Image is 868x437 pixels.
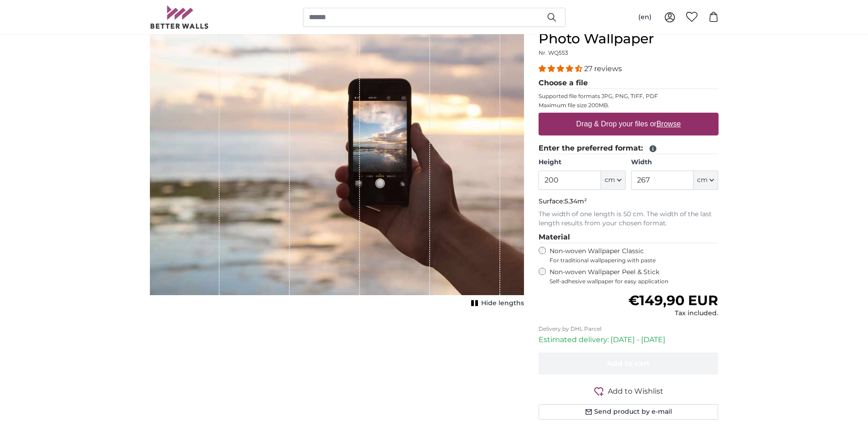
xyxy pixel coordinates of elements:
u: Browse [657,120,681,128]
label: Non-woven Wallpaper Peel & Stick [550,268,719,285]
span: Self-adhesive wallpaper for easy application [550,278,719,285]
button: cm [693,171,718,190]
span: 4.41 stars [539,64,584,73]
span: Add to cart [607,359,650,368]
span: 5.34m² [565,197,587,205]
button: Hide lengths [468,297,524,310]
label: Height [539,158,626,167]
p: Supported file formats JPG, PNG, TIFF, PDF [539,93,719,100]
span: Hide lengths [481,299,524,308]
span: 27 reviews [584,64,622,73]
legend: Choose a file [539,78,719,89]
span: cm [697,176,708,185]
span: Add to Wishlist [608,386,663,397]
div: 1 of 1 [150,14,524,310]
span: Nr. WQ553 [539,49,568,56]
p: Maximum file size 200MB. [539,102,719,109]
label: Drag & Drop your files or [572,115,684,133]
button: cm [601,171,626,190]
img: Betterwalls [150,5,209,29]
div: Tax included. [628,309,718,318]
label: Non-woven Wallpaper Classic [550,247,719,264]
span: €149,90 EUR [628,292,718,309]
legend: Enter the preferred format: [539,143,719,154]
button: Send product by e-mail [539,404,719,420]
span: For traditional wallpapering with paste [550,257,719,264]
span: cm [605,176,615,185]
legend: Material [539,232,719,243]
p: Estimated delivery: [DATE] - [DATE] [539,334,719,345]
button: (en) [631,9,659,26]
button: Add to Wishlist [539,385,719,397]
p: Surface: [539,197,719,206]
button: Add to cart [539,353,719,375]
p: Delivery by DHL Parcel [539,325,719,333]
label: Width [631,158,718,167]
p: The width of one length is 50 cm. The width of the last length results from your chosen format. [539,210,719,228]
